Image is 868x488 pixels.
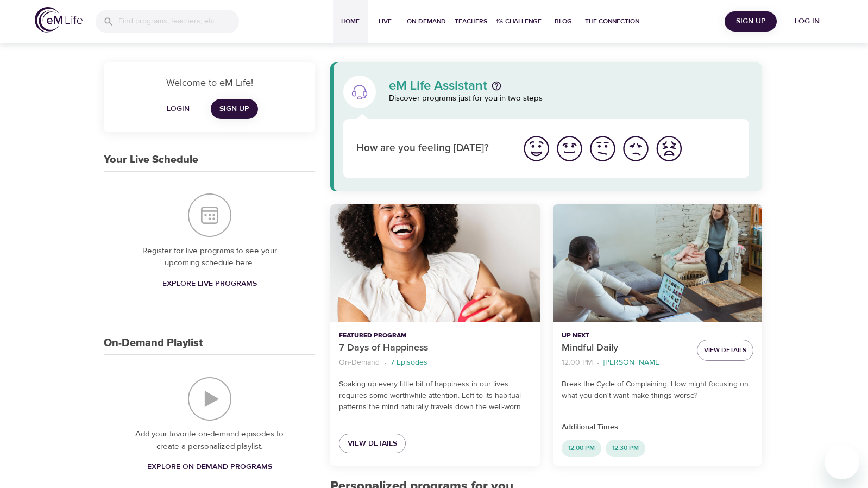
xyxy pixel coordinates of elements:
button: Mindful Daily [553,204,762,322]
h3: On-Demand Playlist [104,337,203,349]
li: · [597,355,599,370]
p: 12:00 PM [562,357,593,368]
span: Login [165,102,191,116]
span: Explore Live Programs [162,277,257,291]
a: Explore On-Demand Programs [143,457,276,477]
span: Log in [785,15,829,28]
span: 12:30 PM [606,443,645,453]
span: View Details [704,345,746,356]
button: I'm feeling bad [619,132,652,165]
span: Sign Up [729,15,772,28]
p: 7 Days of Happiness [339,341,531,355]
img: On-Demand Playlist [188,377,231,421]
p: Mindful Daily [562,341,688,355]
span: 12:00 PM [562,443,601,453]
h3: Your Live Schedule [104,154,198,166]
p: Additional Times [562,422,753,433]
p: On-Demand [339,357,380,368]
p: Soaking up every little bit of happiness in our lives requires some worthwhile attention. Left to... [339,379,531,413]
p: Add your favorite on-demand episodes to create a personalized playlist. [125,428,293,453]
a: Explore Live Programs [158,274,261,294]
img: great [521,134,551,164]
div: 12:30 PM [606,440,645,457]
p: Register for live programs to see your upcoming schedule here. [125,245,293,270]
span: View Details [348,437,397,451]
img: good [555,134,584,164]
img: logo [35,7,83,33]
p: Discover programs just for you in two steps [389,92,749,105]
span: Live [372,16,398,27]
nav: breadcrumb [562,355,688,370]
div: 12:00 PM [562,440,601,457]
img: bad [621,134,651,164]
button: I'm feeling ok [586,132,619,165]
span: Blog [550,16,576,27]
button: I'm feeling worst [652,132,685,165]
span: On-Demand [407,16,446,27]
iframe: Button to launch messaging window [825,445,859,479]
button: 7 Days of Happiness [330,204,539,322]
img: worst [654,134,684,164]
button: View Details [697,340,753,361]
a: View Details [339,434,406,454]
button: Log in [781,11,833,32]
span: Teachers [455,16,487,27]
span: 1% Challenge [496,16,542,27]
img: eM Life Assistant [351,83,368,101]
p: Featured Program [339,331,531,341]
a: Sign Up [211,99,258,119]
span: Explore On-Demand Programs [147,460,272,474]
button: I'm feeling great [520,132,553,165]
img: ok [588,134,618,164]
li: · [384,355,386,370]
button: Login [161,99,196,119]
p: [PERSON_NAME] [603,357,661,368]
button: I'm feeling good [553,132,586,165]
button: Sign Up [725,11,777,32]
span: Home [337,16,363,27]
p: eM Life Assistant [389,79,487,92]
input: Find programs, teachers, etc... [118,10,239,33]
span: Sign Up [219,102,249,116]
p: How are you feeling [DATE]? [356,141,507,157]
p: Break the Cycle of Complaining: How might focusing on what you don't want make things worse? [562,379,753,402]
p: 7 Episodes [391,357,427,368]
img: Your Live Schedule [188,193,231,237]
span: The Connection [585,16,639,27]
p: Welcome to eM Life! [117,76,302,90]
nav: breadcrumb [339,355,531,370]
p: Up Next [562,331,688,341]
